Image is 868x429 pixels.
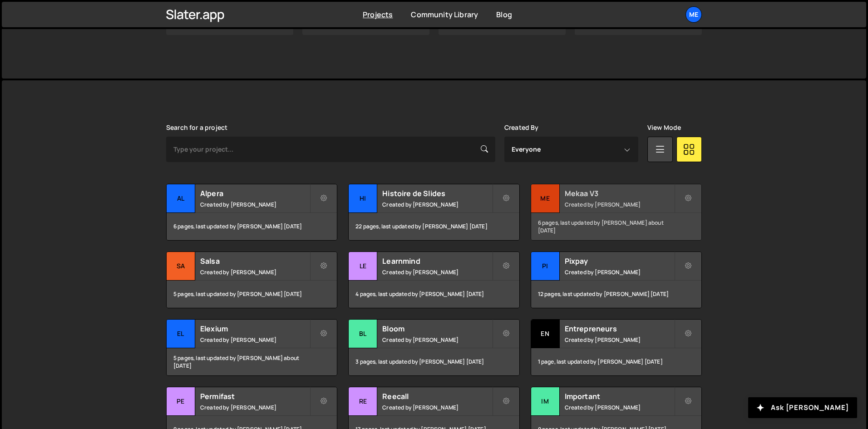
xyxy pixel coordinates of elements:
[167,252,195,281] div: Sa
[166,251,337,308] a: Sa Salsa Created by [PERSON_NAME] 5 pages, last updated by [PERSON_NAME] [DATE]
[496,10,512,20] a: Blog
[348,184,519,241] a: Hi Histoire de Slides Created by [PERSON_NAME] 22 pages, last updated by [PERSON_NAME] [DATE]
[349,252,377,281] div: Le
[686,6,702,23] a: Me
[565,391,674,401] h2: Important
[565,256,674,266] h2: Pixpay
[200,268,310,276] small: Created by [PERSON_NAME]
[166,124,227,131] label: Search for a project
[411,10,478,20] a: Community Library
[531,319,702,376] a: En Entrepreneurs Created by [PERSON_NAME] 1 page, last updated by [PERSON_NAME] [DATE]
[349,348,519,375] div: 3 pages, last updated by [PERSON_NAME] [DATE]
[531,213,701,240] div: 6 pages, last updated by [PERSON_NAME] about [DATE]
[531,252,560,281] div: Pi
[348,251,519,308] a: Le Learnmind Created by [PERSON_NAME] 4 pages, last updated by [PERSON_NAME] [DATE]
[167,348,337,375] div: 5 pages, last updated by [PERSON_NAME] about [DATE]
[200,256,310,266] h2: Salsa
[531,251,702,308] a: Pi Pixpay Created by [PERSON_NAME] 12 pages, last updated by [PERSON_NAME] [DATE]
[200,201,310,208] small: Created by [PERSON_NAME]
[565,201,674,208] small: Created by [PERSON_NAME]
[382,336,492,344] small: Created by [PERSON_NAME]
[200,324,310,334] h2: Elexium
[382,268,492,276] small: Created by [PERSON_NAME]
[748,397,857,418] button: Ask [PERSON_NAME]
[531,184,702,241] a: Me Mekaa V3 Created by [PERSON_NAME] 6 pages, last updated by [PERSON_NAME] about [DATE]
[565,404,674,411] small: Created by [PERSON_NAME]
[167,213,337,240] div: 6 pages, last updated by [PERSON_NAME] [DATE]
[565,268,674,276] small: Created by [PERSON_NAME]
[167,281,337,308] div: 5 pages, last updated by [PERSON_NAME] [DATE]
[531,387,560,416] div: Im
[166,184,337,241] a: Al Alpera Created by [PERSON_NAME] 6 pages, last updated by [PERSON_NAME] [DATE]
[167,184,195,213] div: Al
[531,281,701,308] div: 12 pages, last updated by [PERSON_NAME] [DATE]
[166,137,495,162] input: Type your project...
[349,320,377,348] div: Bl
[167,387,195,416] div: Pe
[504,124,539,131] label: Created By
[349,387,377,416] div: Re
[200,336,310,344] small: Created by [PERSON_NAME]
[382,324,492,334] h2: Bloom
[531,320,560,348] div: En
[363,10,393,20] a: Projects
[166,319,337,376] a: El Elexium Created by [PERSON_NAME] 5 pages, last updated by [PERSON_NAME] about [DATE]
[200,404,310,411] small: Created by [PERSON_NAME]
[565,324,674,334] h2: Entrepreneurs
[382,391,492,401] h2: Reecall
[565,336,674,344] small: Created by [PERSON_NAME]
[382,201,492,208] small: Created by [PERSON_NAME]
[382,256,492,266] h2: Learnmind
[349,213,519,240] div: 22 pages, last updated by [PERSON_NAME] [DATE]
[200,188,310,198] h2: Alpera
[349,281,519,308] div: 4 pages, last updated by [PERSON_NAME] [DATE]
[349,184,377,213] div: Hi
[382,188,492,198] h2: Histoire de Slides
[531,184,560,213] div: Me
[647,124,681,131] label: View Mode
[382,404,492,411] small: Created by [PERSON_NAME]
[167,320,195,348] div: El
[200,391,310,401] h2: Permifast
[565,188,674,198] h2: Mekaa V3
[348,319,519,376] a: Bl Bloom Created by [PERSON_NAME] 3 pages, last updated by [PERSON_NAME] [DATE]
[531,348,701,375] div: 1 page, last updated by [PERSON_NAME] [DATE]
